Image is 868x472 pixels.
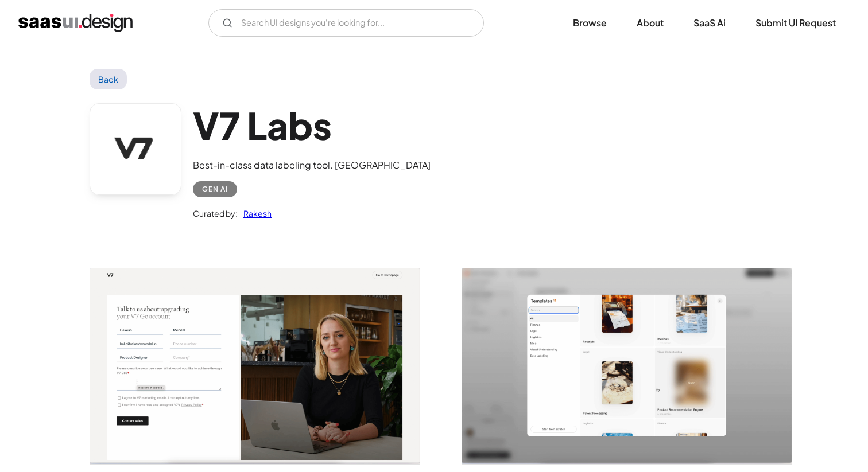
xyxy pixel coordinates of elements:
[208,9,484,37] input: Search UI designs you're looking for...
[90,268,420,464] img: 674fe7eebfccbb95edab8bb0_V7-contact%20Sales.png
[623,10,677,36] a: About
[238,206,272,220] a: Rakesh
[193,206,238,220] div: Curated by:
[559,10,621,36] a: Browse
[193,158,431,172] div: Best-in-class data labeling tool. [GEOGRAPHIC_DATA]
[462,268,792,464] a: open lightbox
[680,10,739,36] a: SaaS Ai
[18,14,133,32] a: home
[90,268,420,464] a: open lightbox
[742,10,850,36] a: Submit UI Request
[208,9,484,37] form: Email Form
[462,268,792,464] img: 674fe7ee2c52970f63baff58_V7-Templates.png
[193,103,431,147] h1: V7 Labs
[202,182,228,196] div: Gen AI
[90,69,127,89] a: Back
